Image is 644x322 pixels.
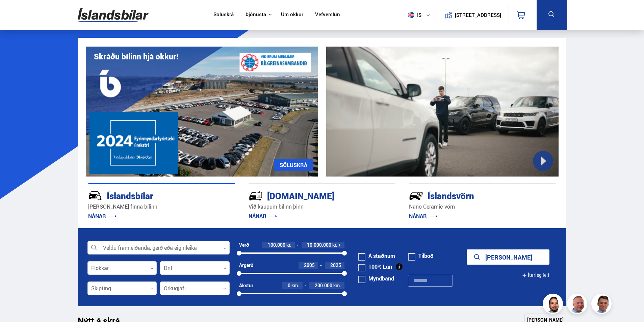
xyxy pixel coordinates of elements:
[246,11,266,18] button: Þjónusta
[268,242,285,248] span: 100.000
[307,242,331,248] span: 10.000.000
[405,5,436,25] button: is
[408,12,414,18] img: svg+xml;base64,PHN2ZyB4bWxucz0iaHR0cDovL3d3dy53My5vcmcvMjAwMC9zdmciIHdpZHRoPSI1MTIiIGhlaWdodD0iNT...
[315,11,340,19] a: Vefverslun
[274,159,313,171] a: SÖLUSKRÁ
[330,262,341,268] span: 2025
[332,242,337,248] span: kr.
[358,264,392,269] label: 100% Lán
[405,12,422,18] span: is
[249,189,263,203] img: tr5P-W3DuiFaO7aO.svg
[409,203,556,211] p: Nano Ceramic vörn
[409,212,438,220] a: NÁNAR
[88,212,117,220] a: NÁNAR
[213,11,234,19] a: Söluskrá
[439,5,505,25] a: [STREET_ADDRESS]
[239,242,249,248] div: Verð
[358,276,394,281] label: Myndband
[249,203,395,211] p: Við kaupum bílinn þinn
[568,295,588,315] img: siFngHWaQ9KaOqBr.png
[315,282,332,289] span: 200.000
[592,295,613,315] img: FbJEzSuNWCJXmdc-.webp
[88,203,235,211] p: [PERSON_NAME] finna bílinn
[458,12,499,18] button: [STREET_ADDRESS]
[333,283,341,288] span: km.
[409,189,423,203] img: -Svtn6bYgwAsiwNX.svg
[286,242,291,248] span: kr.
[467,249,549,265] button: [PERSON_NAME]
[408,253,434,259] label: Tilboð
[249,212,277,220] a: NÁNAR
[88,189,211,201] div: Íslandsbílar
[281,11,303,19] a: Um okkur
[239,263,253,268] div: Árgerð
[358,253,395,259] label: Á staðnum
[249,189,371,201] div: [DOMAIN_NAME]
[78,4,149,26] img: G0Ugv5HjCgRt.svg
[94,52,178,61] h1: Skráðu bílinn hjá okkur!
[86,47,318,177] img: eKx6w-_Home_640_.png
[239,283,253,288] div: Akstur
[304,262,315,268] span: 2005
[522,268,549,283] button: Ítarleg leit
[88,189,102,203] img: JRvxyua_JYH6wB4c.svg
[338,242,341,248] span: +
[544,295,564,315] img: nhp88E3Fdnt1Opn2.png
[288,282,290,289] span: 0
[409,189,532,201] div: Íslandsvörn
[291,283,299,288] span: km.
